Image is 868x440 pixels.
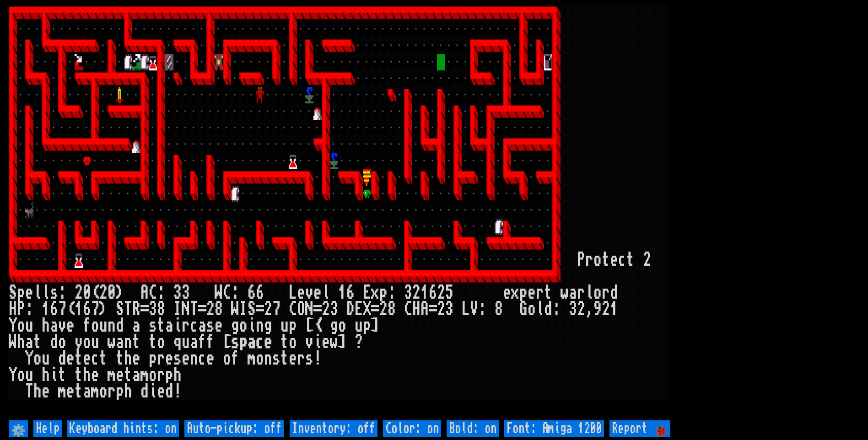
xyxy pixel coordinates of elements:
[165,383,173,400] div: d
[140,367,149,383] div: m
[495,301,503,317] div: 8
[264,350,272,367] div: n
[215,284,223,301] div: W
[412,301,421,317] div: H
[149,367,157,383] div: o
[503,284,511,301] div: e
[108,367,116,383] div: m
[83,334,91,350] div: o
[248,350,256,367] div: m
[519,284,528,301] div: p
[330,334,338,350] div: w
[355,334,363,350] div: ?
[132,301,140,317] div: R
[91,317,99,334] div: o
[140,301,149,317] div: =
[140,284,149,301] div: A
[17,317,25,334] div: o
[445,301,453,317] div: 3
[602,301,610,317] div: 2
[256,350,264,367] div: o
[132,317,140,334] div: a
[42,367,50,383] div: h
[264,301,272,317] div: 2
[66,383,75,400] div: e
[9,367,17,383] div: Y
[379,301,388,317] div: 2
[470,301,478,317] div: V
[190,334,198,350] div: a
[17,367,25,383] div: o
[75,383,83,400] div: t
[157,284,165,301] div: :
[239,317,248,334] div: o
[379,284,388,301] div: p
[58,317,66,334] div: v
[618,252,626,268] div: c
[289,317,297,334] div: p
[388,284,396,301] div: :
[99,284,108,301] div: 2
[116,383,124,400] div: p
[108,383,116,400] div: r
[25,367,33,383] div: u
[363,317,371,334] div: p
[140,383,149,400] div: d
[182,284,190,301] div: 3
[289,334,297,350] div: o
[190,317,198,334] div: c
[91,350,99,367] div: c
[83,367,91,383] div: h
[42,350,50,367] div: u
[248,317,256,334] div: i
[42,301,50,317] div: 1
[182,350,190,367] div: e
[272,301,280,317] div: 7
[198,350,206,367] div: c
[280,317,289,334] div: u
[248,301,256,317] div: S
[569,301,577,317] div: 3
[231,301,239,317] div: W
[248,334,256,350] div: a
[313,317,322,334] div: <
[116,367,124,383] div: e
[25,350,33,367] div: Y
[25,317,33,334] div: u
[124,383,132,400] div: h
[173,334,182,350] div: q
[421,284,429,301] div: 1
[58,367,66,383] div: t
[602,284,610,301] div: r
[404,301,412,317] div: C
[223,284,231,301] div: C
[363,301,371,317] div: X
[75,284,83,301] div: 2
[511,284,519,301] div: x
[289,284,297,301] div: L
[445,284,453,301] div: 5
[412,284,421,301] div: 2
[9,420,28,437] input: ⚙️
[173,383,182,400] div: !
[50,301,58,317] div: 6
[264,334,272,350] div: e
[346,301,355,317] div: D
[322,334,330,350] div: e
[569,284,577,301] div: a
[371,317,379,334] div: ]
[610,284,618,301] div: d
[297,350,305,367] div: r
[157,334,165,350] div: o
[83,383,91,400] div: a
[66,350,75,367] div: e
[536,301,544,317] div: l
[504,420,604,437] input: Font: Amiga 1200
[91,367,99,383] div: e
[544,301,552,317] div: d
[429,284,437,301] div: 6
[132,350,140,367] div: e
[157,350,165,367] div: r
[116,284,124,301] div: )
[231,334,239,350] div: s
